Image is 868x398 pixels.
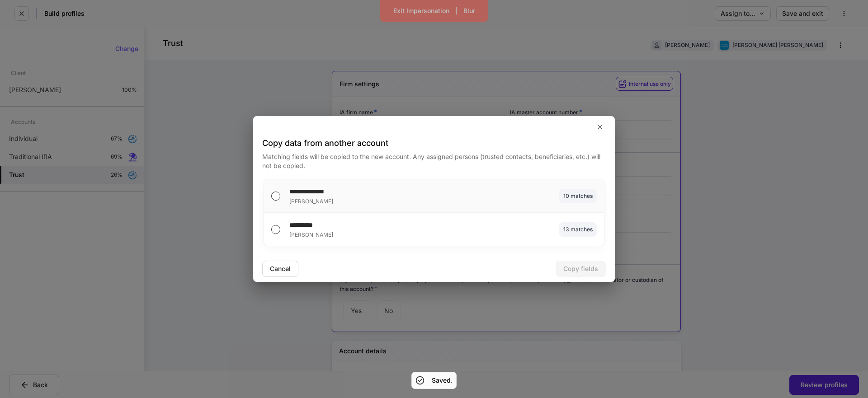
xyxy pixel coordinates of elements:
div: Fields to be copied: Firm Name, Master Account Number, Service Team, Schwab Firm Ownership, Sourc... [559,222,597,237]
div: Cancel [270,266,291,272]
div: 13 matches [563,225,593,234]
div: Fields to be copied: Firm Name, Master Account Number, Service Team, Schwab Firm Ownership, Paper... [559,189,597,203]
div: 10 matches [563,192,593,200]
div: [PERSON_NAME] [289,229,439,239]
div: Exit Impersonation [393,8,449,14]
button: Cancel [262,261,298,277]
h5: Saved. [432,376,453,385]
h4: Copy data from another account [262,138,606,149]
p: Matching fields will be copied to the new account. Any assigned persons (trusted contacts, benefi... [262,152,606,170]
div: Blur [463,8,475,14]
div: [PERSON_NAME] [289,196,439,205]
